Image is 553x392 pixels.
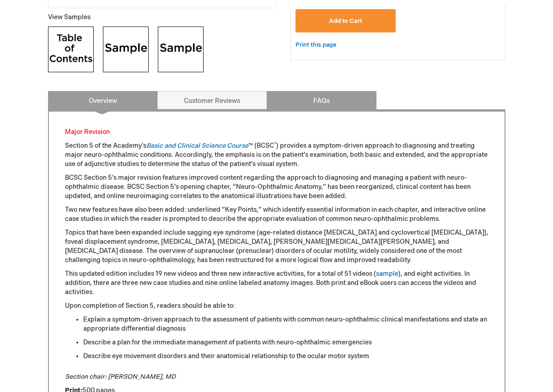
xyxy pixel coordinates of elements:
button: Add to Cart [295,9,396,32]
img: Click to view [158,27,204,72]
p: View Samples [48,13,277,22]
p: Topics that have been expanded include sagging eye syndrome (age-related distance [MEDICAL_DATA] ... [65,228,489,265]
p: BCSC Section 5’s major revision features improved content regarding the approach to diagnosing an... [65,173,489,201]
a: FAQs [267,91,376,109]
li: Describe a plan for the immediate management of patients with neuro-ophthalmic emergencies [83,338,489,347]
a: Overview [48,91,158,109]
em: Section chair: [PERSON_NAME], MD [65,373,176,381]
span: Add to Cart [329,17,362,25]
img: Click to view [103,27,149,72]
p: Section 5 of the Academy's ™ (BCSC ) provides a symptom-driven approach to diagnosing and treatin... [65,141,489,169]
a: Print this page [295,39,336,51]
p: This updated edition includes 19 new videos and three new interactive activities, for a total of ... [65,269,489,297]
a: Customer Reviews [157,91,267,109]
p: Upon completion of Section 5, readers should be able to: [65,301,489,311]
sup: ® [274,141,276,147]
p: Two new features have also been added: underlined “Key Points,” which identify essential informat... [65,205,489,224]
a: Basic and Clinical Science Course [146,142,248,150]
img: Click to view [48,27,94,72]
li: Describe eye movement disorders and their anatomical relationship to the ocular motor system [83,352,489,361]
font: Major Revision [65,128,110,136]
a: sample [376,270,398,278]
li: Explain a symptom-driven approach to the assessment of patients with common neuro-ophthalmic clin... [83,315,489,333]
